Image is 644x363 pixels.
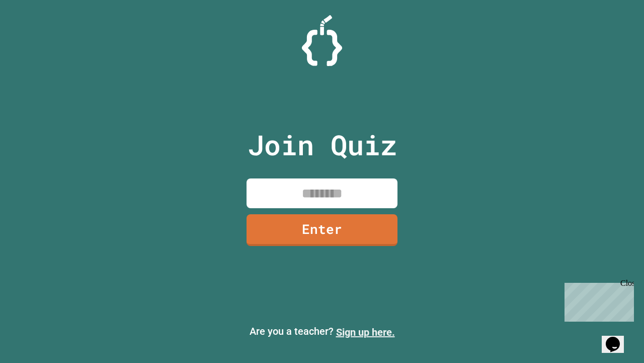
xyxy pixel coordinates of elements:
iframe: chat widget [602,323,634,353]
iframe: chat widget [560,279,634,322]
a: Sign up here. [336,326,395,338]
div: Chat with us now!Close [4,4,69,64]
p: Join Quiz [248,124,397,166]
p: Are you a teacher? [8,324,636,340]
img: Logo.svg [302,15,342,66]
a: Enter [247,214,397,246]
